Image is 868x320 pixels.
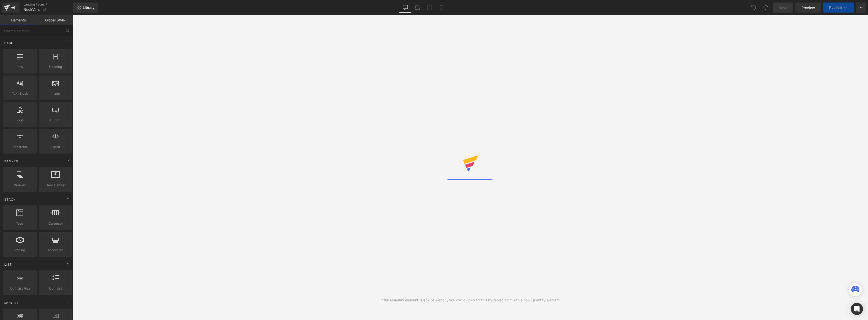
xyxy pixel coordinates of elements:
[40,286,71,291] span: Icon List
[4,159,19,164] span: Banner
[823,3,854,13] button: Publish
[40,247,71,253] span: Accordion
[40,91,71,96] span: Image
[83,5,95,10] span: Library
[40,64,71,69] span: Heading
[436,3,448,13] a: Mobile
[5,64,35,69] span: Row
[761,3,771,13] button: Redo
[423,3,436,13] a: Tablet
[4,262,12,267] span: List
[4,300,19,305] span: Module
[73,3,98,13] a: New Library
[5,183,35,188] span: Parallax
[23,8,41,12] span: NeckVana
[5,144,35,150] span: Separator
[801,5,815,10] span: Preview
[856,3,866,13] button: More
[37,15,73,25] a: Global Style
[851,303,863,315] div: Open Intercom Messenger
[5,286,35,291] span: Icon List Hoz
[40,118,71,123] span: Button
[23,3,73,7] a: Landing Pages
[40,144,71,150] span: Liquid
[5,91,35,96] span: Text Block
[779,5,787,10] span: Save
[2,3,19,13] a: v6
[411,3,423,13] a: Laptop
[5,247,35,253] span: Pricing
[829,6,842,10] span: Publish
[40,183,71,188] span: Hero Banner
[749,3,759,13] button: Undo
[399,3,411,13] a: Desktop
[5,221,35,226] span: Tabs
[381,297,561,303] div: If the Quantity element is lack of + and -, you can quickly fix this by replacing it with a new Q...
[40,221,71,226] span: Carousel
[4,197,16,202] span: Stack
[5,118,35,123] span: Icon
[10,4,16,11] div: v6
[4,41,14,45] span: Base
[795,3,821,13] a: Preview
